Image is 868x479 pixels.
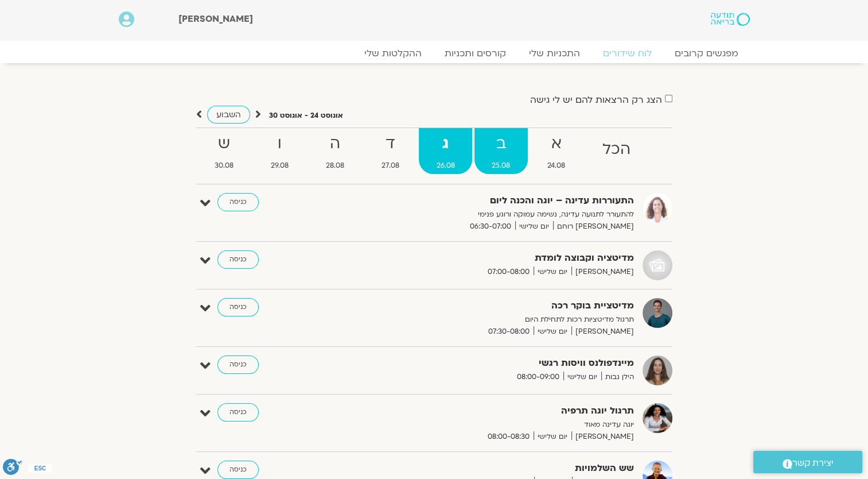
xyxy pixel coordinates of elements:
span: [PERSON_NAME] [571,431,634,443]
span: יום שלישי [534,431,571,443]
strong: ש [197,131,251,157]
a: מפגשים קרובים [663,48,750,59]
span: 07:00-08:00 [484,266,534,278]
span: 07:30-08:00 [484,326,534,338]
span: יום שלישי [515,221,553,233]
a: א24.08 [530,128,583,174]
a: כניסה [217,403,259,422]
p: אוגוסט 24 - אוגוסט 30 [269,110,343,122]
span: 08:00-09:00 [513,371,563,383]
span: 25.08 [474,160,528,172]
a: ההקלטות שלי [353,48,433,59]
strong: ב [474,131,528,157]
span: 30.08 [197,160,251,172]
strong: מדיטציית בוקר רכה [353,298,634,314]
a: לוח שידורים [591,48,663,59]
a: כניסה [217,356,259,374]
p: יוגה עדינה מאוד [353,419,634,431]
strong: תרגול יוגה תרפיה [353,403,634,419]
span: השבוע [216,109,241,120]
strong: ד [364,131,417,157]
strong: התעוררות עדינה – יוגה והכנה ליום [353,193,634,208]
span: יום שלישי [563,371,601,383]
strong: מיינדפולנס וויסות רגשי [353,356,634,371]
span: 08:00-08:30 [484,431,534,443]
a: כניסה [217,250,259,269]
a: כניסה [217,298,259,316]
a: ב25.08 [474,128,528,174]
span: [PERSON_NAME] [571,326,634,338]
span: 24.08 [530,160,583,172]
a: ו29.08 [253,128,306,174]
span: 28.08 [308,160,361,172]
span: [PERSON_NAME] [571,266,634,278]
span: 29.08 [253,160,306,172]
label: הצג רק הרצאות להם יש לי גישה [530,95,662,105]
a: השבוע [207,106,250,123]
strong: הכל [585,137,648,163]
strong: א [530,131,583,157]
strong: שש השלמויות [353,461,634,476]
a: ה28.08 [308,128,361,174]
a: ש30.08 [197,128,251,174]
span: 26.08 [419,160,472,172]
a: הכל [585,128,648,174]
strong: ג [419,131,472,157]
a: ד27.08 [364,128,417,174]
span: הילן נבות [601,371,634,383]
p: תרגול מדיטציות רכות לתחילת היום [353,314,634,326]
span: יום שלישי [534,266,571,278]
a: ג26.08 [419,128,472,174]
span: 27.08 [364,160,417,172]
strong: ו [253,131,306,157]
a: יצירת קשר [753,451,862,473]
span: [PERSON_NAME] רוחם [553,221,634,233]
a: התכניות שלי [517,48,591,59]
strong: ה [308,131,361,157]
a: כניסה [217,193,259,211]
strong: מדיטציה וקבוצה לומדת [353,250,634,266]
a: קורסים ותכניות [433,48,517,59]
p: להתעורר לתנועה עדינה, נשימה עמוקה ורוגע פנימי [353,208,634,221]
span: יום שלישי [534,326,571,338]
span: [PERSON_NAME] [178,13,253,25]
a: כניסה [217,461,259,479]
nav: Menu [119,48,750,59]
span: 06:30-07:00 [466,221,515,233]
span: יצירת קשר [792,455,834,471]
